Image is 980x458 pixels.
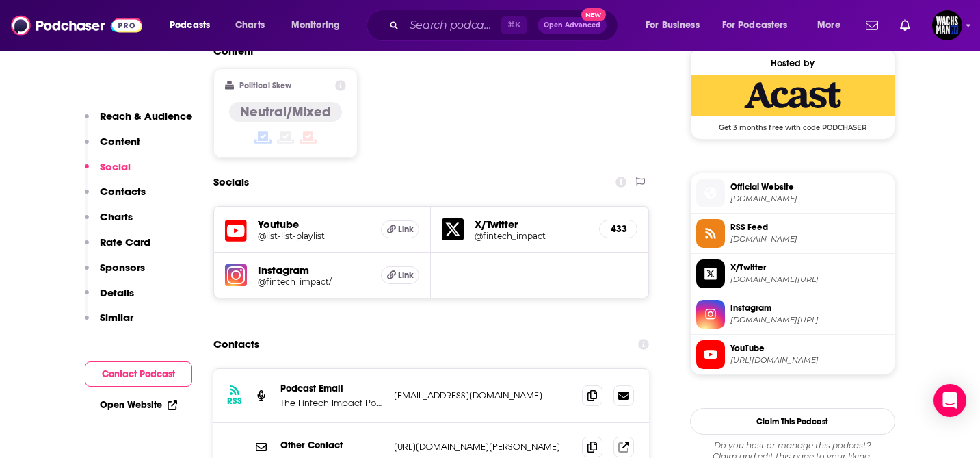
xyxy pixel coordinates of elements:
p: Sponsors [100,261,145,274]
h5: X/Twitter [475,218,588,231]
span: YouTube [730,342,889,355]
button: Contacts [85,185,146,210]
span: Link [398,224,414,235]
span: RSS Feed [730,221,889,233]
span: feeds.acast.com [730,234,889,244]
span: Link [398,270,414,281]
h5: Youtube [258,218,371,231]
button: Contact Podcast [85,361,192,387]
button: open menu [160,14,228,36]
h2: Socials [213,169,249,195]
a: Acast Deal: Get 3 months free with code PODCHASER [691,75,895,131]
button: Claim This Podcast [690,408,895,435]
a: Link [381,266,419,284]
p: Other Contact [280,440,383,451]
button: Sponsors [85,261,145,286]
p: Charts [100,210,133,223]
p: [URL][DOMAIN_NAME][PERSON_NAME] [394,441,572,453]
a: X/Twitter[DOMAIN_NAME][URL] [696,259,889,288]
button: open menu [713,14,808,36]
a: Link [381,220,419,238]
div: Open Intercom Messenger [933,384,966,417]
p: Rate Card [100,236,150,249]
span: Official Website [730,181,889,193]
span: Do you host or manage this podcast? [690,440,895,451]
h2: Contacts [213,331,259,357]
span: Logged in as WachsmanNY [932,10,962,40]
button: Content [85,135,140,160]
div: Hosted by [691,58,895,69]
p: Content [100,135,140,148]
p: Details [100,286,134,299]
img: User Profile [932,10,962,40]
span: instagram.com/fintech_impact/ [730,315,889,325]
button: Social [85,160,131,186]
span: Monitoring [291,16,340,35]
span: Charts [235,16,265,35]
img: Acast Deal: Get 3 months free with code PODCHASER [691,75,895,116]
h2: Content [213,44,639,58]
button: open menu [636,14,717,36]
p: Reach & Audience [100,110,192,123]
a: Official Website[DOMAIN_NAME] [696,179,889,207]
span: fintechimpact.co [730,194,889,204]
span: For Podcasters [722,16,788,35]
span: More [817,16,840,35]
button: Details [85,286,134,311]
span: For Business [646,16,700,35]
span: New [581,8,606,21]
span: Get 3 months free with code PODCHASER [691,116,895,132]
a: Open Website [100,399,177,411]
p: [EMAIL_ADDRESS][DOMAIN_NAME] [394,390,572,401]
p: The Fintech Impact Podcast [280,397,383,409]
h4: Neutral/Mixed [240,103,331,120]
a: Instagram[DOMAIN_NAME][URL] [696,300,889,329]
a: @fintech_impact/ [258,277,371,287]
button: Open AdvancedNew [538,17,607,34]
span: https://www.youtube.com/playlist?list=playlist [730,355,889,366]
a: @fintech_impact [475,231,588,241]
p: Social [100,160,131,173]
h2: Political Skew [239,81,291,90]
div: Search podcasts, credits, & more... [380,10,631,41]
button: open menu [282,14,358,36]
button: Show profile menu [932,10,962,40]
a: Charts [226,14,273,36]
span: X/Twitter [730,262,889,274]
button: Similar [85,311,133,336]
a: RSS Feed[DOMAIN_NAME] [696,219,889,248]
h3: RSS [227,396,242,407]
h5: Instagram [258,264,371,277]
span: Podcasts [170,16,210,35]
button: Charts [85,210,133,236]
button: open menu [808,14,858,36]
p: Podcast Email [280,383,383,394]
p: Similar [100,311,133,324]
button: Rate Card [85,236,150,261]
span: Open Advanced [544,22,600,29]
span: ⌘ K [501,16,527,34]
a: @list-list-playlist [258,231,371,241]
a: Show notifications dropdown [860,14,884,37]
span: Instagram [730,302,889,314]
span: twitter.com/fintech_impact [730,275,889,285]
h5: 433 [611,223,626,235]
button: Reach & Audience [85,110,192,135]
p: Contacts [100,185,146,198]
input: Search podcasts, credits, & more... [404,14,501,36]
a: YouTube[URL][DOMAIN_NAME] [696,340,889,369]
a: Show notifications dropdown [895,14,916,37]
img: Podchaser - Follow, Share and Rate Podcasts [11,12,142,38]
img: iconImage [225,264,247,286]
